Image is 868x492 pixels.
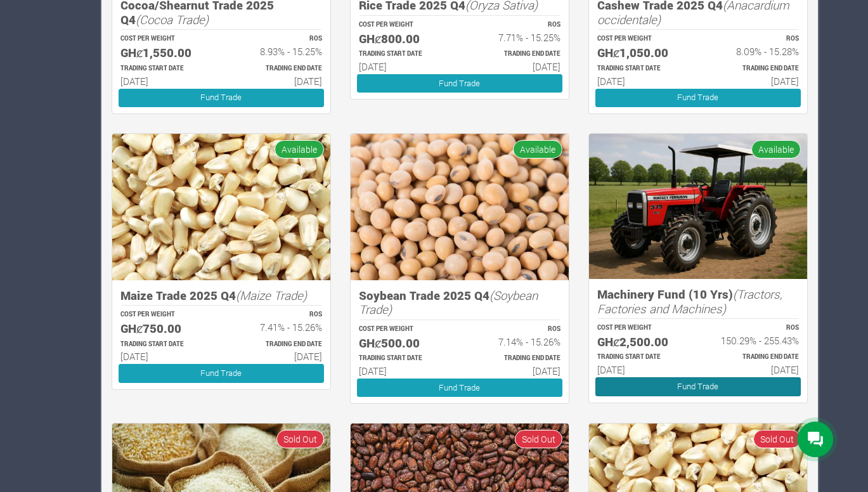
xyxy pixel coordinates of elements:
h6: [DATE] [471,61,560,72]
h6: [DATE] [597,75,687,87]
p: Estimated Trading Start Date [597,353,687,362]
h5: Machinery Fund (10 Yrs) [597,287,799,316]
h6: [DATE] [709,75,799,87]
i: (Maize Trade) [236,287,307,303]
p: Estimated Trading End Date [471,49,560,59]
p: ROS [709,34,799,44]
p: COST PER WEIGHT [120,310,210,320]
a: Fund Trade [595,377,801,396]
h6: [DATE] [471,365,560,377]
p: Estimated Trading End Date [233,64,322,74]
h6: 150.29% - 255.43% [709,335,799,346]
a: Fund Trade [119,89,324,107]
span: Available [275,140,324,159]
h6: [DATE] [597,364,687,375]
i: (Soybean Trade) [359,287,538,318]
h6: 8.93% - 15.25% [233,46,322,57]
i: (Cocoa Trade) [136,11,209,27]
h6: [DATE] [233,351,322,362]
h6: [DATE] [359,365,448,377]
p: COST PER WEIGHT [120,34,210,44]
h5: GHȼ750.00 [120,321,210,336]
p: COST PER WEIGHT [359,20,448,30]
img: growforme image [351,134,569,280]
i: (Tractors, Factories and Machines) [597,286,782,316]
h6: 7.41% - 15.26% [233,321,322,333]
p: Estimated Trading Start Date [359,49,448,59]
img: growforme image [589,134,807,279]
p: COST PER WEIGHT [597,34,687,44]
h5: GHȼ1,550.00 [120,46,210,60]
h5: GHȼ800.00 [359,32,448,46]
h6: 8.09% - 15.28% [709,46,799,57]
p: COST PER WEIGHT [359,325,448,334]
p: COST PER WEIGHT [597,323,687,333]
p: ROS [709,323,799,333]
span: Sold Out [515,430,562,448]
h6: [DATE] [120,75,210,87]
h6: [DATE] [233,75,322,87]
p: ROS [471,20,560,30]
span: Available [513,140,562,159]
p: ROS [233,310,322,320]
h6: 7.14% - 15.26% [471,336,560,347]
h5: Soybean Trade 2025 Q4 [359,288,560,317]
p: Estimated Trading Start Date [359,354,448,363]
p: Estimated Trading End Date [471,354,560,363]
a: Fund Trade [119,364,324,382]
p: Estimated Trading End Date [233,340,322,349]
h6: [DATE] [120,351,210,362]
a: Fund Trade [357,379,562,397]
span: Available [751,140,801,159]
p: Estimated Trading Start Date [120,64,210,74]
h6: [DATE] [359,61,448,72]
p: Estimated Trading Start Date [597,64,687,74]
h6: 7.71% - 15.25% [471,32,560,43]
h5: GHȼ2,500.00 [597,335,687,349]
a: Fund Trade [357,74,562,93]
h5: GHȼ500.00 [359,336,448,351]
h5: Maize Trade 2025 Q4 [120,288,322,303]
h6: [DATE] [709,364,799,375]
p: ROS [233,34,322,44]
img: growforme image [112,134,330,280]
span: Sold Out [753,430,801,448]
p: ROS [471,325,560,334]
span: Sold Out [276,430,324,448]
p: Estimated Trading End Date [709,64,799,74]
h5: GHȼ1,050.00 [597,46,687,60]
p: Estimated Trading Start Date [120,340,210,349]
p: Estimated Trading End Date [709,353,799,362]
a: Fund Trade [595,89,801,107]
